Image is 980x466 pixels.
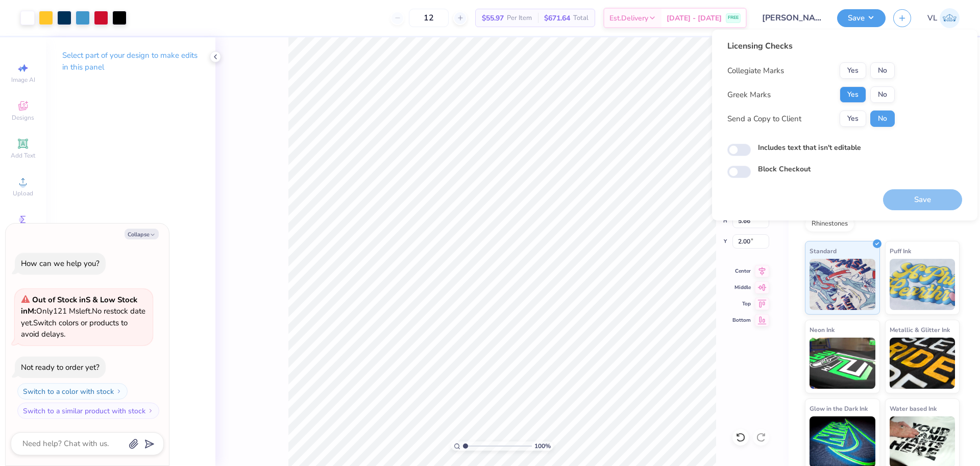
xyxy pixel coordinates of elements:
[667,13,722,24] span: [DATE] - [DATE]
[32,295,92,305] strong: Out of Stock in S
[482,13,504,24] span: $55.97
[409,9,449,27] input: – –
[727,113,801,125] div: Send a Copy to Client
[21,306,145,328] span: No restock date yet.
[840,62,866,79] button: Yes
[870,110,895,127] button: No
[810,403,868,414] span: Glow in the Dark Ink
[732,317,751,324] span: Bottom
[890,338,955,389] img: Metallic & Glitter Ink
[837,9,886,27] button: Save
[11,151,35,160] span: Add Text
[732,284,751,291] span: Middle
[927,12,937,24] span: VL
[21,258,100,269] div: How can we help you?
[810,246,837,256] span: Standard
[840,110,866,127] button: Yes
[21,295,145,340] span: Only 121 Ms left. Switch colors or products to avoid delays.
[754,8,829,28] input: Untitled Design
[534,441,551,451] span: 100 %
[805,216,854,232] div: Rhinestones
[810,338,875,389] img: Neon Ink
[116,388,122,394] img: Switch to a color with stock
[870,62,895,79] button: No
[927,8,960,28] a: VL
[727,65,784,77] div: Collegiate Marks
[732,300,751,307] span: Top
[810,259,875,310] img: Standard
[758,142,861,153] label: Includes text that isn't editable
[148,408,154,414] img: Switch to a similar product with stock
[12,114,34,122] span: Designs
[21,362,100,372] div: Not ready to order yet?
[732,268,751,275] span: Center
[17,403,159,419] button: Switch to a similar product with stock
[727,89,771,101] div: Greek Marks
[17,383,128,400] button: Switch to a color with stock
[890,403,937,414] span: Water based Ink
[758,164,811,174] label: Block Checkout
[890,246,911,256] span: Puff Ink
[62,50,199,73] p: Select part of your design to make edits in this panel
[840,86,866,103] button: Yes
[870,86,895,103] button: No
[609,13,648,24] span: Est. Delivery
[810,324,835,335] span: Neon Ink
[507,13,532,24] span: Per Item
[11,76,35,84] span: Image AI
[727,40,895,52] div: Licensing Checks
[728,14,739,21] span: FREE
[13,189,33,197] span: Upload
[890,259,955,310] img: Puff Ink
[573,13,589,24] span: Total
[940,8,960,28] img: Vincent Lloyd Laurel
[544,13,570,24] span: $671.64
[125,229,159,239] button: Collapse
[890,324,950,335] span: Metallic & Glitter Ink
